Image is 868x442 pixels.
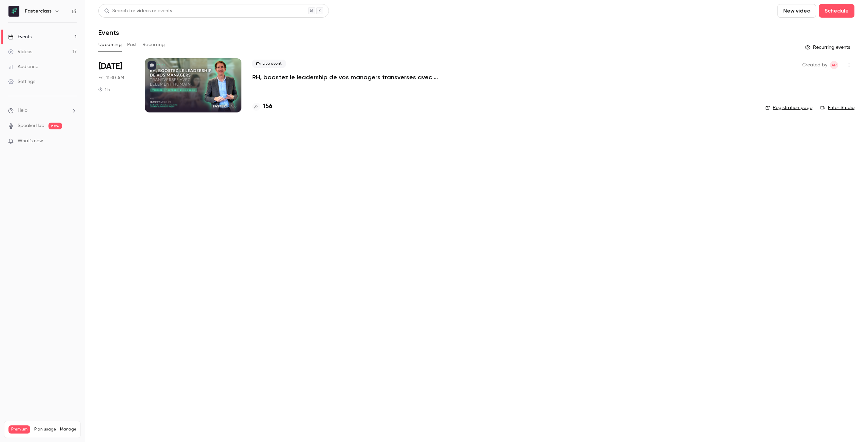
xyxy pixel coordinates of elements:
[98,75,124,81] span: Fri, 11:30 AM
[98,39,122,50] button: Upcoming
[252,60,286,68] span: Live event
[263,102,272,111] h4: 156
[8,425,30,434] span: Premium
[819,4,854,18] button: Schedule
[18,122,44,129] a: SpeakerHub
[802,42,854,53] button: Recurring events
[252,73,456,81] a: RH, boostez le leadership de vos managers transverses avec l’Élement Humain.
[8,48,32,55] div: Videos
[48,123,62,129] span: new
[98,87,110,92] div: 1 h
[68,138,77,144] iframe: Noticeable Trigger
[18,138,43,145] span: What's new
[8,107,77,114] li: help-dropdown-opener
[830,61,838,69] span: Amory Panné
[142,39,165,50] button: Recurring
[25,8,52,15] h6: Fasterclass
[821,104,854,111] a: Enter Studio
[8,63,38,70] div: Audience
[252,102,272,111] a: 156
[98,58,134,112] div: Oct 17 Fri, 11:30 AM (Europe/Paris)
[98,61,122,72] span: [DATE]
[8,34,32,40] div: Events
[777,4,816,18] button: New video
[60,427,76,432] a: Manage
[831,61,837,69] span: AP
[34,427,56,432] span: Plan usage
[18,107,27,114] span: Help
[8,78,35,85] div: Settings
[765,104,812,111] a: Registration page
[98,28,119,37] h1: Events
[8,6,19,17] img: Fasterclass
[104,7,172,15] div: Search for videos or events
[802,61,827,69] span: Created by
[127,39,137,50] button: Past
